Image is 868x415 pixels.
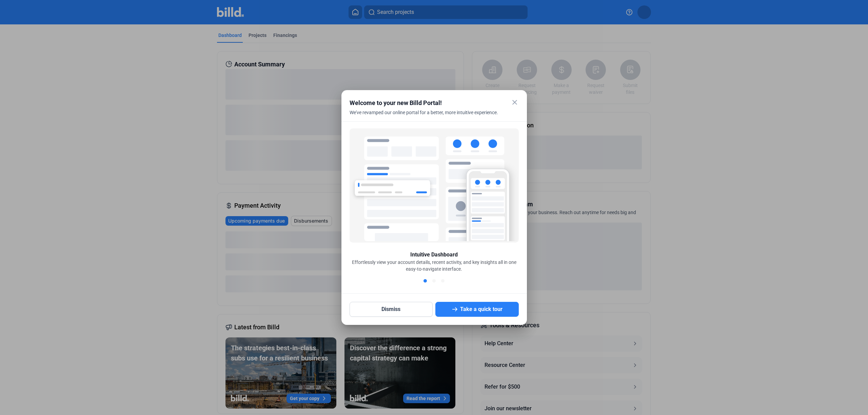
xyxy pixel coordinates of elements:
div: Intuitive Dashboard [410,251,458,259]
mat-icon: close [511,98,519,106]
div: Effortlessly view your account details, recent activity, and key insights all in one easy-to-navi... [350,259,519,272]
div: We've revamped our online portal for a better, more intuitive experience. [350,109,502,124]
button: Take a quick tour [435,302,519,317]
div: Welcome to your new Billd Portal! [350,98,502,108]
button: Dismiss [350,302,433,317]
